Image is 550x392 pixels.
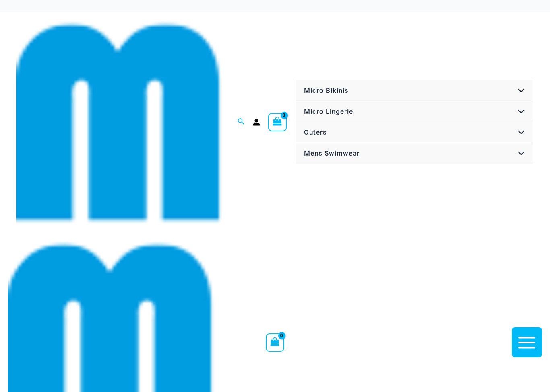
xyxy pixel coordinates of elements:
[304,149,360,157] span: Mens Swimwear
[304,86,349,94] span: Micro Bikinis
[304,128,327,136] span: Outers
[266,333,284,352] a: View Shopping Cart, empty
[296,80,533,101] a: Micro BikinisMenu ToggleMenu Toggle
[296,101,533,122] a: Micro LingerieMenu ToggleMenu Toggle
[304,107,353,115] span: Micro Lingerie
[295,79,534,165] nav: Site Navigation
[16,19,222,225] img: cropped mm emblem
[268,113,287,131] a: View Shopping Cart, empty
[296,122,533,143] a: OutersMenu ToggleMenu Toggle
[238,117,245,127] a: Search icon link
[253,119,260,126] a: Account icon link
[296,143,533,164] a: Mens SwimwearMenu ToggleMenu Toggle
